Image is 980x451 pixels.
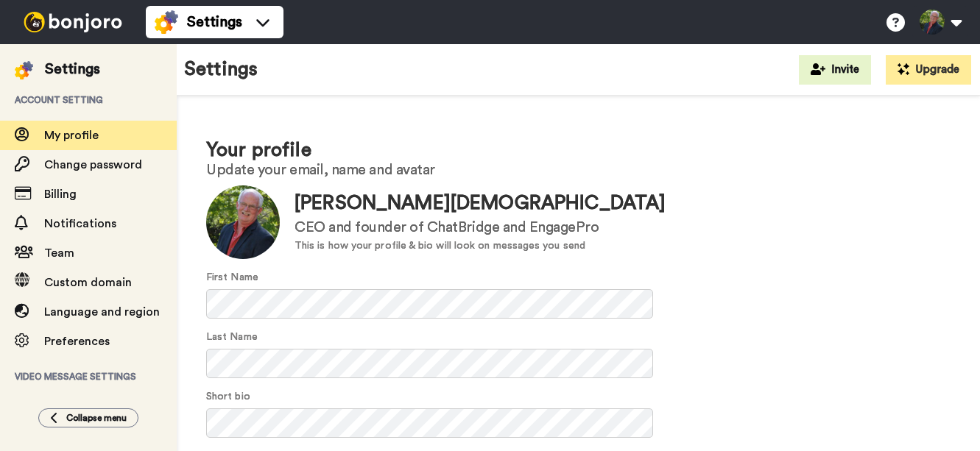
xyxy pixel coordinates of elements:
[44,159,142,171] span: Change password
[44,218,116,230] span: Notifications
[184,59,258,80] h1: Settings
[66,412,127,424] span: Collapse menu
[18,12,128,32] img: bj-logo-header-white.svg
[38,408,138,427] button: Collapse menu
[15,61,33,79] img: settings-colored.svg
[44,188,77,200] span: Billing
[206,389,250,405] label: Short bio
[44,306,160,318] span: Language and region
[799,55,871,85] button: Invite
[44,129,99,141] span: My profile
[206,140,951,161] h1: Your profile
[44,247,74,259] span: Team
[187,12,242,32] span: Settings
[44,335,110,347] span: Preferences
[886,55,971,85] button: Upgrade
[45,59,100,79] div: Settings
[295,238,666,254] div: This is how your profile & bio will look on messages you send
[44,277,132,288] span: Custom domain
[206,162,951,178] h2: Update your email, name and avatar
[155,10,178,34] img: settings-colored.svg
[206,270,258,285] label: First Name
[206,330,258,345] label: Last Name
[295,190,666,217] div: [PERSON_NAME][DEMOGRAPHIC_DATA]
[295,217,666,238] div: CEO and founder of ChatBridge and EngagePro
